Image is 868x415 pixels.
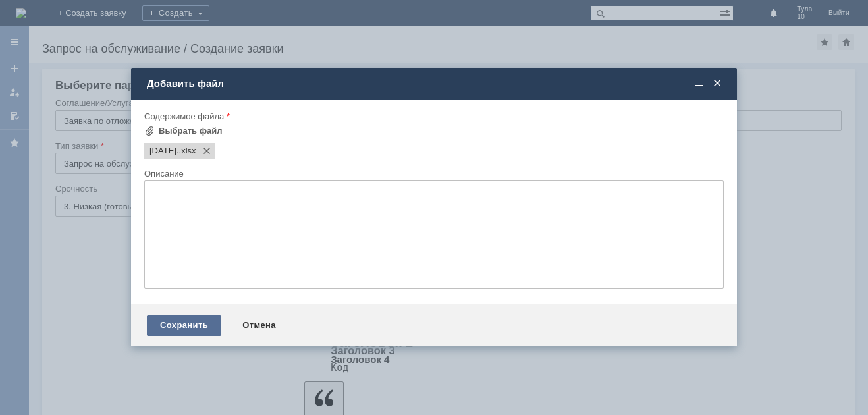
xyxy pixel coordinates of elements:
[144,169,721,178] div: Описание
[144,112,721,121] div: Содержимое файла
[147,78,724,90] div: Добавить файл
[159,126,223,136] div: Выбрать файл
[692,78,705,90] span: Свернуть (Ctrl + M)
[5,5,192,26] div: Прошу удалить отложенные чеки за [DATE].
[179,146,196,156] span: 06.10.2025..xlsx
[711,78,724,90] span: Закрыть
[149,146,179,156] span: 06.10.2025..xlsx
